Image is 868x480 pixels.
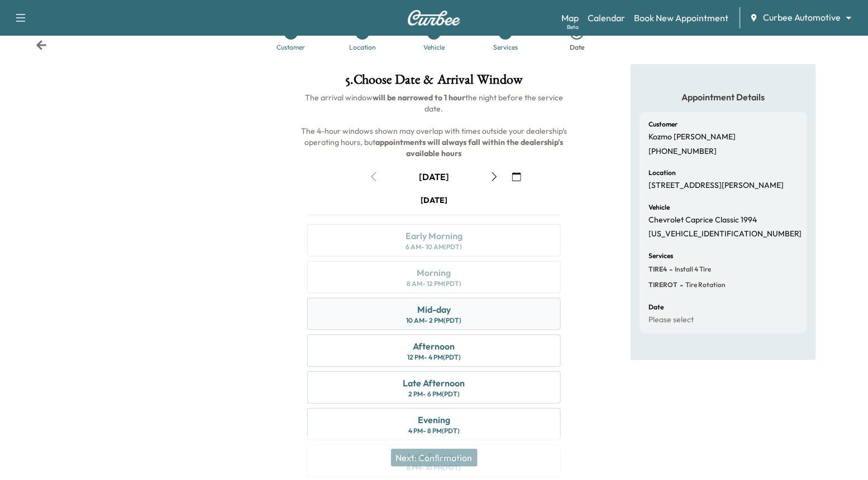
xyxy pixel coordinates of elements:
[673,265,711,274] span: Install 4 Tire
[373,93,465,103] b: will be narrowed to 1 hour
[588,11,625,25] a: Calendar
[648,147,717,157] p: [PHONE_NUMBER]
[561,11,579,25] a: MapBeta
[648,280,678,289] span: TIREROT
[648,204,670,211] h6: Vehicle
[648,304,664,311] h6: Date
[648,229,802,239] p: [US_VEHICLE_IDENTIFICATION_NUMBER]
[648,265,667,274] span: TIRE4
[648,169,676,176] h6: Location
[408,390,460,399] div: 2 PM - 6 PM (PDT)
[683,280,726,289] span: Tire Rotation
[376,137,565,158] b: appointments will always fall within the dealership's available hours
[407,316,462,325] div: 10 AM - 2 PM (PDT)
[640,91,807,103] h5: Appointment Details
[349,44,376,51] div: Location
[298,73,570,92] h1: 5 . Choose Date & Arrival Window
[667,264,673,275] span: -
[403,376,465,390] div: Late Afternoon
[423,44,445,51] div: Vehicle
[648,215,757,225] p: Chevrolet Caprice Classic 1994
[301,93,569,158] span: The arrival window the night before the service date. The 4-hour windows shown may overlap with t...
[417,303,451,316] div: Mid-day
[493,44,518,51] div: Services
[648,253,673,259] h6: Services
[648,132,736,142] p: Kozmo [PERSON_NAME]
[421,195,447,206] div: [DATE]
[407,353,461,362] div: 12 PM - 4 PM (PDT)
[634,11,728,25] a: Book New Appointment
[648,315,694,325] p: Please select
[419,171,449,183] div: [DATE]
[277,44,306,51] div: Customer
[413,340,455,353] div: Afternoon
[408,426,460,435] div: 4 PM - 8 PM (PDT)
[678,279,683,290] span: -
[648,181,784,191] p: [STREET_ADDRESS][PERSON_NAME]
[567,23,579,31] div: Beta
[418,413,450,426] div: Evening
[407,10,461,26] img: Curbee Logo
[570,44,584,51] div: Date
[648,121,678,128] h6: Customer
[36,40,47,51] div: Back
[763,11,841,24] span: Curbee Automotive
